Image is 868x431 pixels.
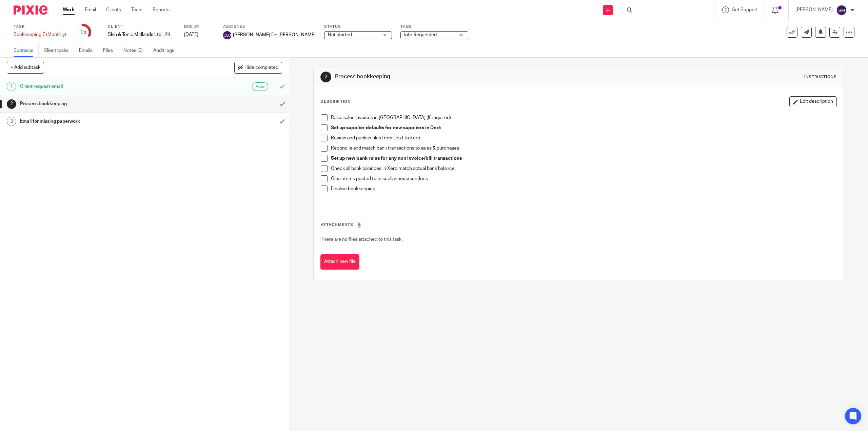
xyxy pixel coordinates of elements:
small: /3 [82,31,86,34]
a: Reports [153,6,170,13]
p: Clear items posted to miscellaneous/sundries [331,175,836,182]
p: [PERSON_NAME] [795,6,833,13]
span: Not started [328,33,352,37]
img: svg%3E [223,31,231,39]
div: Bookkeeping 7 (Monthly) [14,31,66,38]
label: Due by [184,24,215,30]
a: Subtasks [14,44,39,57]
span: [PERSON_NAME] De [PERSON_NAME] [233,32,316,38]
a: Work [63,6,75,13]
button: Hide completed [234,62,282,73]
a: Client tasks [44,44,74,57]
p: Skin & Tonic Midlands Ltd [108,31,161,38]
label: Assignee [223,24,316,30]
span: Attachments [321,223,353,227]
button: Edit description [789,96,837,107]
p: Check all bank balances in Xero match actual bank balance [331,165,836,172]
p: Reconcile and match bank transactions to sales & purchases [331,145,836,152]
span: Hide completed [244,65,278,71]
div: Instructions [804,74,837,80]
a: Notes (0) [123,44,148,57]
a: Email [85,6,96,13]
h1: Process bookkeeping [335,73,593,80]
a: Audit logs [153,44,179,57]
img: svg%3E [836,5,847,16]
strong: Set up new bank rules for any non invoice/bill transactions [331,156,462,161]
div: 2 [320,72,331,82]
span: Info Requested [404,33,437,37]
h1: Email for missing paperwork [20,116,185,126]
p: Finalise bookkeeping [331,185,836,192]
h1: Process bookkeeping [20,99,185,109]
a: Clients [106,6,121,13]
label: Client [108,24,176,30]
span: There are no files attached to this task. [321,237,402,242]
a: Emails [79,44,98,57]
span: Get Support [732,7,758,12]
p: Review and publish files from Dext to Xero [331,135,836,141]
a: Files [103,44,118,57]
img: Pixie [14,5,47,15]
a: Team [131,6,142,13]
label: Tags [400,24,468,30]
label: Task [14,24,66,30]
p: Description [320,99,351,104]
div: 3 [7,117,16,126]
div: Auto [252,82,268,91]
p: Raise sales invoices in [GEOGRAPHIC_DATA] (If required) [331,114,836,121]
span: [DATE] [184,32,198,37]
div: 1 [79,28,86,36]
label: Status [324,24,392,30]
div: 2 [7,99,16,109]
div: 1 [7,82,16,91]
strong: Set up supplier defaults for new suppliers in Dext [331,125,441,130]
button: + Add subtask [7,62,44,73]
button: Attach new file [320,254,359,270]
h1: Client request email [20,81,185,92]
